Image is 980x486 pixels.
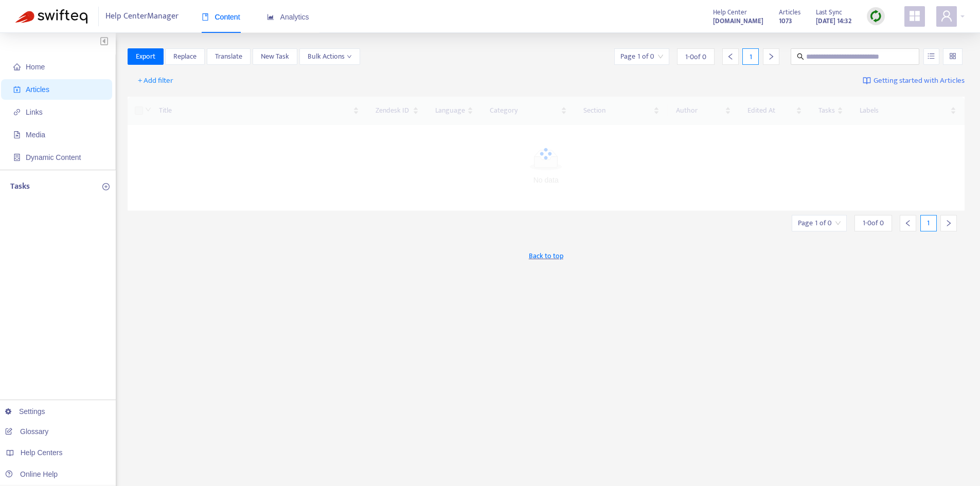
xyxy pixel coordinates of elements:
[128,48,164,65] button: Export
[215,51,242,62] span: Translate
[863,218,884,228] span: 1 - 0 of 0
[920,215,937,231] div: 1
[13,109,21,116] span: link
[713,7,747,18] span: Help Center
[923,48,939,65] button: unordered-list
[26,108,43,116] span: Links
[15,9,87,24] img: Swifteq
[742,48,759,65] div: 1
[261,51,289,62] span: New Task
[347,54,352,59] span: down
[945,220,952,227] span: right
[869,10,882,23] img: sync.dc5367851b00ba804db3.png
[267,13,309,21] span: Analytics
[13,63,21,70] span: home
[5,427,48,436] a: Glossary
[105,7,179,26] span: Help Center Manager
[202,13,209,21] span: book
[253,48,297,65] button: New Task
[904,220,912,227] span: left
[5,470,58,478] a: Online Help
[165,48,205,65] button: Replace
[10,181,30,193] p: Tasks
[863,73,965,89] a: Getting started with Articles
[136,51,155,62] span: Export
[797,53,804,60] span: search
[26,63,45,71] span: Home
[130,73,181,89] button: + Add filter
[299,48,360,65] button: Bulk Actionsdown
[928,52,935,60] span: unordered-list
[768,53,775,60] span: right
[138,75,173,87] span: + Add filter
[874,75,965,87] span: Getting started with Articles
[26,131,45,139] span: Media
[816,15,851,27] strong: [DATE] 14:32
[779,7,800,18] span: Articles
[727,53,734,60] span: left
[908,10,921,22] span: appstore
[5,407,45,416] a: Settings
[207,48,251,65] button: Translate
[940,10,953,22] span: user
[863,77,871,85] img: image-link
[173,51,197,62] span: Replace
[13,154,21,161] span: container
[267,13,274,21] span: area-chart
[713,15,763,27] a: [DOMAIN_NAME]
[26,85,49,94] span: Articles
[21,448,63,457] span: Help Centers
[685,51,706,62] span: 1 - 0 of 0
[26,153,81,161] span: Dynamic Content
[779,15,792,27] strong: 1073
[529,250,563,261] span: Back to top
[202,13,240,21] span: Content
[13,86,21,93] span: account-book
[816,7,842,18] span: Last Sync
[308,51,352,62] span: Bulk Actions
[13,131,21,138] span: file-image
[102,183,110,190] span: plus-circle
